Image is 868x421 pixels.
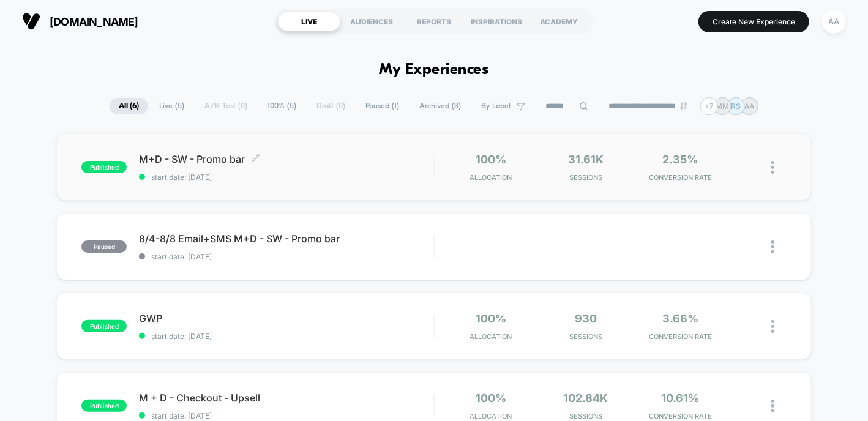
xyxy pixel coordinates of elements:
[662,392,700,404] span: 10.61%
[50,15,138,28] span: [DOMAIN_NAME]
[563,392,608,404] span: 102.84k
[542,173,630,182] span: Sessions
[542,332,630,341] span: Sessions
[771,161,774,174] img: close
[81,320,127,332] span: published
[470,332,512,341] span: Allocation
[662,312,698,325] span: 3.66%
[771,400,774,412] img: close
[110,98,148,114] span: All ( 6 )
[81,161,127,173] span: published
[139,332,433,341] span: start date: [DATE]
[139,392,433,404] span: M + D - Checkout - Upsell
[139,153,433,165] span: M+D - SW - Promo bar
[150,98,193,114] span: Live ( 5 )
[139,312,433,324] span: GWP
[18,12,142,31] button: [DOMAIN_NAME]
[470,173,512,182] span: Allocation
[81,240,127,253] span: paused
[698,11,809,32] button: Create New Experience
[822,10,846,34] div: AA
[636,332,725,341] span: CONVERSION RATE
[380,61,489,79] h1: My Experiences
[636,412,725,420] span: CONVERSION RATE
[818,9,850,34] button: AA
[340,12,403,31] div: AUDIENCES
[771,320,774,333] img: close
[700,97,718,115] div: + 7
[680,102,687,110] img: end
[771,240,774,253] img: close
[745,102,755,111] p: AA
[139,233,433,245] span: 8/4-8/8 Email+SMS M+D - SW - Promo bar
[258,98,305,114] span: 100% ( 5 )
[663,153,698,166] span: 2.35%
[139,173,433,182] span: start date: [DATE]
[410,98,470,114] span: Archived ( 3 )
[476,153,506,166] span: 100%
[476,392,506,404] span: 100%
[278,12,340,31] div: LIVE
[356,98,408,114] span: Paused ( 1 )
[403,12,465,31] div: REPORTS
[139,252,433,261] span: start date: [DATE]
[716,102,730,111] p: MM
[542,412,630,420] span: Sessions
[575,312,597,325] span: 930
[465,12,528,31] div: INSPIRATIONS
[81,400,127,412] span: published
[636,173,725,182] span: CONVERSION RATE
[481,102,511,111] span: By Label
[528,12,590,31] div: ACADEMY
[731,102,741,111] p: RS
[470,412,512,420] span: Allocation
[22,12,40,31] img: Visually logo
[568,153,604,166] span: 31.61k
[139,411,433,420] span: start date: [DATE]
[476,312,506,325] span: 100%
